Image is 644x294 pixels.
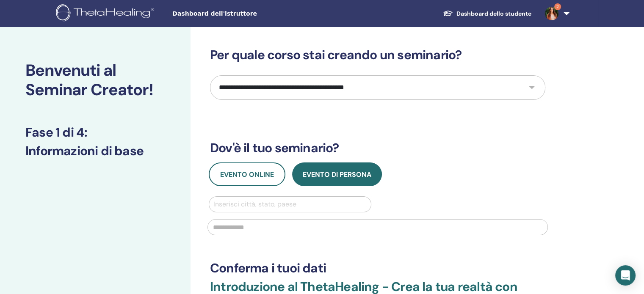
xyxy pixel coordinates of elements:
[209,162,285,186] button: Evento online
[436,5,538,22] a: Dashboard dello studente
[210,260,326,276] font: Conferma i tuoi dati
[545,7,558,20] img: default.jpg
[56,4,157,23] img: logo.png
[25,60,153,100] font: Benvenuti al Seminar Creator!
[25,143,144,159] font: Informazioni di base
[303,170,371,179] font: Evento di persona
[220,170,274,179] font: Evento online
[292,162,382,186] button: Evento di persona
[172,10,257,17] font: Dashboard dell'istruttore
[615,265,636,286] div: Apri Intercom Messenger
[210,140,339,156] font: Dov'è il tuo seminario?
[210,47,462,63] font: Per quale corso stai creando un seminario?
[84,124,87,140] font: :
[443,10,453,17] img: graduation-cap-white.svg
[25,124,84,140] font: Fase 1 di 4
[456,10,531,17] font: Dashboard dello studente
[556,4,559,9] font: 2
